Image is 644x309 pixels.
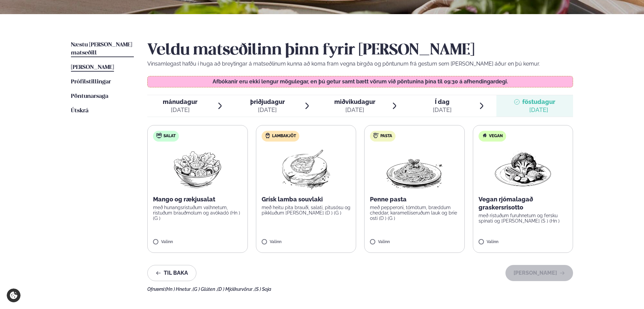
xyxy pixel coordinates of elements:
span: Lambakjöt [272,133,296,139]
img: Salad.png [168,147,227,190]
span: Útskrá [71,108,88,114]
img: Vegan.png [493,147,553,190]
span: Næstu [PERSON_NAME] matseðill [71,42,132,56]
span: (S ) Soja [255,286,271,292]
span: föstudagur [522,98,555,105]
div: [DATE] [522,106,555,114]
p: með heitu pita brauði, salati, pitusósu og pikkluðum [PERSON_NAME] (D ) (G ) [262,205,351,216]
span: miðvikudagur [334,98,375,105]
span: Pasta [380,133,392,139]
p: Vegan rjómalagað graskersrisotto [479,195,568,211]
span: Salat [163,133,176,139]
span: Í dag [433,98,452,106]
span: (Hn ) Hnetur , [165,286,193,292]
p: með hunangsristuðum valhnetum, ristuðum brauðmolum og avókadó (Hn ) (G ) [153,205,242,221]
a: Næstu [PERSON_NAME] matseðill [71,41,134,57]
img: Vegan.svg [482,133,487,138]
p: Penne pasta [370,195,459,203]
p: Afbókanir eru ekki lengur mögulegar, en þú getur samt bætt vörum við pöntunina þína til 09:30 á a... [154,79,566,84]
button: [PERSON_NAME] [505,265,573,281]
div: Ofnæmi: [147,286,573,292]
span: mánudagur [163,98,197,105]
a: Prófílstillingar [71,78,111,86]
img: salad.svg [156,133,162,138]
img: Lamb.svg [265,133,270,138]
p: Mango og rækjusalat [153,195,242,203]
span: Prófílstillingar [71,79,111,85]
p: Vinsamlegast hafðu í huga að breytingar á matseðlinum kunna að koma fram vegna birgða og pöntunum... [147,60,573,68]
div: [DATE] [334,106,375,114]
div: [DATE] [433,106,452,114]
span: [PERSON_NAME] [71,65,114,70]
span: Pöntunarsaga [71,93,108,99]
p: með ristuðum furuhnetum og fersku spínati og [PERSON_NAME] (S ) (Hn ) [479,213,568,224]
h2: Veldu matseðilinn þinn fyrir [PERSON_NAME] [147,41,573,60]
span: (G ) Glúten , [193,286,217,292]
div: [DATE] [250,106,285,114]
a: Pöntunarsaga [71,92,108,101]
img: Lamb-Meat.png [276,147,336,190]
div: [DATE] [163,106,197,114]
p: Grísk lamba souvlaki [262,195,351,203]
p: með pepperoni, tómötum, bræddum cheddar, karamelliseruðum lauk og brie osti (D ) (G ) [370,205,459,221]
span: (D ) Mjólkurvörur , [217,286,255,292]
span: Vegan [489,133,503,139]
img: pasta.svg [373,133,379,138]
img: Spagetti.png [385,147,444,190]
a: Útskrá [71,107,88,115]
a: Cookie settings [7,288,21,302]
a: [PERSON_NAME] [71,64,114,72]
button: Til baka [147,265,196,281]
span: þriðjudagur [250,98,285,105]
